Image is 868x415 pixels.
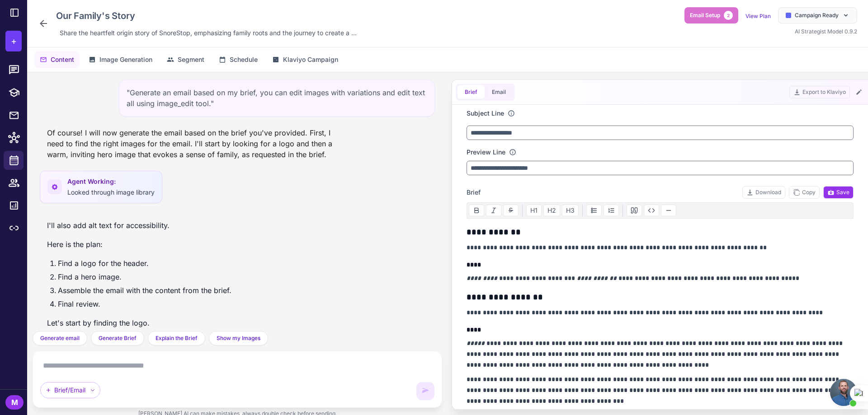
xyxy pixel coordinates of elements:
div: "Generate an email based on my brief, you can edit images with variations and edit text all using... [119,79,435,117]
button: Show my Images [209,331,268,345]
span: Email Setup [690,11,720,19]
p: Here is the plan: [47,238,231,250]
label: Subject Line [467,108,504,118]
span: Klaviyo Campaign [283,55,338,65]
div: Click to edit description [56,26,360,40]
button: Export to Klaviyo [789,86,850,98]
li: Find a hero image. [58,271,231,283]
span: Generate Brief [99,334,137,342]
button: Edit Email [854,87,864,98]
span: Share the heartfelt origin story of SnoreStop, emphasizing family roots and the journey to create... [60,28,357,38]
li: Find a logo for the header. [58,257,231,269]
button: Download [742,186,785,199]
button: + [5,31,22,51]
span: Looked through image library [67,188,155,196]
button: H1 [526,205,542,216]
button: H3 [562,205,579,216]
p: Let's start by finding the logo. [47,317,231,329]
button: Brief [458,85,485,99]
span: + [11,34,17,48]
button: Klaviyo Campaign [267,51,344,68]
div: Brief/Email [40,382,100,398]
span: Save [827,188,849,196]
div: Click to edit campaign name [52,7,360,24]
span: Image Generation [99,55,152,65]
span: Content [51,55,74,65]
a: View Plan [745,13,771,19]
span: Campaign Ready [795,11,839,19]
div: Of course! I will now generate the email based on the brief you've provided. First, I need to fin... [40,124,356,163]
span: Explain the Brief [156,334,198,342]
div: M [5,395,24,410]
button: Save [823,186,854,199]
p: I'll also add alt text for accessibility. [47,219,231,231]
label: Preview Line [467,147,505,157]
span: Generate email [40,334,80,342]
button: Content [34,51,80,68]
span: AI Strategist Model 0.9.2 [795,28,857,35]
button: Segment [161,51,210,68]
button: Generate email [33,331,87,345]
button: Copy [789,186,820,199]
li: Final review. [58,298,231,310]
button: H2 [543,205,560,216]
span: Segment [178,55,204,65]
button: Image Generation [83,51,158,68]
a: Open chat [830,379,857,406]
span: Schedule [230,55,258,65]
li: Assemble the email with the content from the brief. [58,284,231,296]
button: Schedule [213,51,263,68]
span: Copy [793,188,816,196]
button: Email [485,85,513,99]
button: Generate Brief [91,331,144,345]
span: Show my Images [217,334,260,342]
span: Agent Working: [67,177,155,187]
button: Explain the Brief [148,331,205,345]
span: 2 [724,11,733,20]
span: Brief [467,187,481,197]
button: Email Setup2 [684,7,738,23]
